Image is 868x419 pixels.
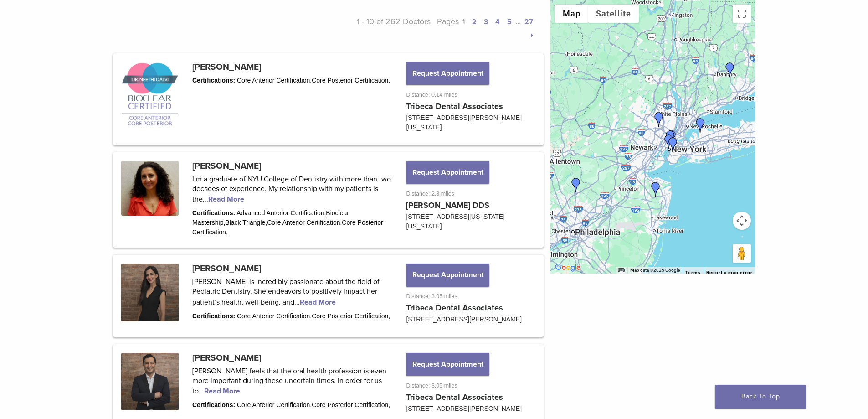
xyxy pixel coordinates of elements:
[406,62,489,85] button: Request Appointment
[733,244,751,263] button: Drag Pegman onto the map to open Street View
[553,262,583,274] img: Google
[569,178,583,192] div: Dr. Robert Scarazzo
[495,17,500,26] a: 4
[733,212,751,230] button: Map camera controls
[685,270,701,275] a: Terms (opens in new tab)
[431,15,537,42] p: Pages
[663,130,678,145] div: Dr. Nina Kiani
[618,267,624,274] button: Keyboard shortcuts
[406,264,489,286] button: Request Appointment
[652,112,666,127] div: Dr. Alejandra Sanchez
[664,130,679,145] div: Dr. Julie Hassid
[555,5,588,23] button: Show street map
[406,161,489,184] button: Request Appointment
[515,16,521,26] span: …
[666,137,680,152] div: Dr. Bahram Hamidi
[693,118,708,133] div: Dr. Chitvan Gupta
[715,385,806,409] a: Back To Top
[406,353,489,376] button: Request Appointment
[662,134,676,149] div: Dr. Neethi Dalvi
[588,5,639,23] button: Show satellite imagery
[524,17,533,26] a: 27
[507,17,512,26] a: 5
[706,270,753,275] a: Report a map error
[484,17,488,26] a: 3
[462,17,465,26] a: 1
[325,15,431,42] p: 1 - 10 of 262 Doctors
[553,262,583,274] a: Open this area in Google Maps (opens a new window)
[723,62,737,77] div: Dr. Ratna Vedullapalli
[648,182,663,197] div: Dr. Dilini Peiris
[472,17,477,26] a: 2
[733,5,751,23] button: Toggle fullscreen view
[630,268,680,273] span: Map data ©2025 Google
